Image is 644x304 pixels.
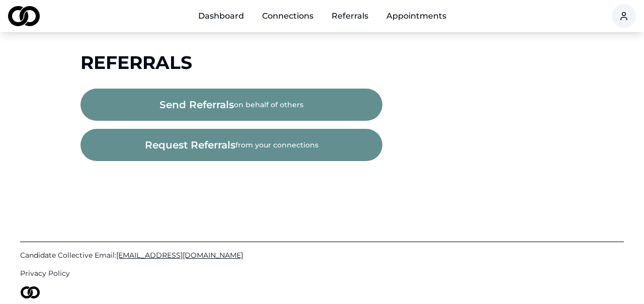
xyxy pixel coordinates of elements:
[80,51,192,73] span: Referrals
[159,98,234,112] span: send referrals
[80,141,382,150] a: request referralsfrom your connections
[254,6,321,26] a: Connections
[145,138,235,152] span: request referrals
[190,6,252,26] a: Dashboard
[20,250,624,260] a: Candidate Collective Email:[EMAIL_ADDRESS][DOMAIN_NAME]
[378,6,454,26] a: Appointments
[20,286,40,298] img: logo
[80,129,382,161] button: request referralsfrom your connections
[116,251,243,260] span: [EMAIL_ADDRESS][DOMAIN_NAME]
[80,89,382,121] button: send referralson behalf of others
[80,101,382,110] a: send referralson behalf of others
[190,6,454,26] nav: Main
[20,268,624,278] a: Privacy Policy
[8,6,40,26] img: logo
[324,6,376,26] a: Referrals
